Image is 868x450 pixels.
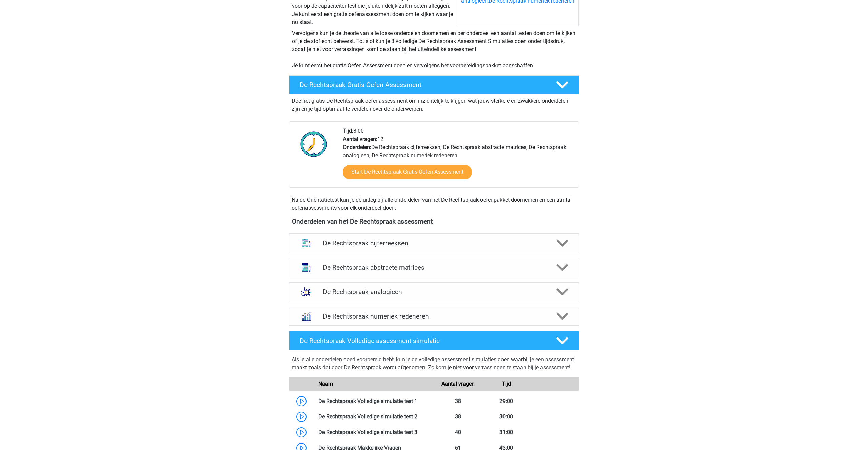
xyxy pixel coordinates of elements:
img: numeriek redeneren [297,307,315,325]
div: De Rechtspraak Volledige simulatie test 3 [313,428,434,436]
div: Vervolgens kun je de theorie van alle losse onderdelen doornemen en per onderdeel een aantal test... [289,29,579,70]
a: abstracte matrices De Rechtspraak abstracte matrices [286,258,582,277]
div: 8:00 12 De Rechtspraak cijferreeksen, De Rechtspraak abstracte matrices, De Rechtspraak analogiee... [338,127,578,187]
h4: De Rechtspraak numeriek redeneren [323,312,545,320]
div: De Rechtspraak Volledige simulatie test 1 [313,397,434,405]
a: cijferreeksen De Rechtspraak cijferreeksen [286,233,582,252]
b: Tijd: [343,128,353,134]
h4: Onderdelen van het De Rechtspraak assessment [292,218,576,225]
b: Onderdelen: [343,144,371,150]
h4: De Rechtspraak Volledige assessment simulatie [300,337,545,345]
img: abstracte matrices [297,259,315,276]
img: analogieen [297,283,315,301]
div: Doe het gratis De Rechtspraak oefenassessment om inzichtelijk te krijgen wat jouw sterkere en zwa... [289,94,579,113]
img: Klok [297,127,331,161]
div: Naam [313,380,434,388]
div: Tijd [482,380,530,388]
img: cijferreeksen [297,234,315,252]
a: De Rechtspraak Volledige assessment simulatie [286,331,582,350]
h4: De Rechtspraak cijferreeksen [323,239,545,247]
a: numeriek redeneren De Rechtspraak numeriek redeneren [286,307,582,326]
h4: De Rechtspraak abstracte matrices [323,264,545,271]
b: Aantal vragen: [343,136,377,142]
a: De Rechtspraak Gratis Oefen Assessment [286,75,582,94]
a: Start De Rechtspraak Gratis Oefen Assessment [343,165,472,179]
h4: De Rechtspraak analogieen [323,288,545,296]
div: Als je alle onderdelen goed voorbereid hebt, kun je de volledige assessment simulaties doen waarb... [292,355,576,374]
div: De Rechtspraak Volledige simulatie test 2 [313,413,434,421]
div: Aantal vragen [434,380,482,388]
h4: De Rechtspraak Gratis Oefen Assessment [300,81,545,89]
a: analogieen De Rechtspraak analogieen [286,282,582,301]
div: Na de Oriëntatietest kun je de uitleg bij alle onderdelen van het De Rechtspraak-oefenpakket door... [289,196,579,212]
